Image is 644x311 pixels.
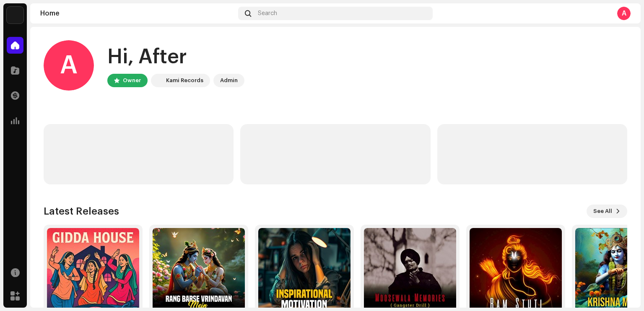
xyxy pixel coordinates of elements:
[40,10,235,17] div: Home
[7,7,23,23] img: 33004b37-325d-4a8b-b51f-c12e9b964943
[258,10,277,17] span: Search
[617,7,631,20] div: A
[166,75,203,86] div: Kami Records
[123,75,141,86] div: Owner
[107,44,244,70] div: Hi, After
[44,40,94,91] div: A
[153,75,163,86] img: 33004b37-325d-4a8b-b51f-c12e9b964943
[44,205,119,218] h3: Latest Releases
[220,75,238,86] div: Admin
[593,203,612,220] span: See All
[587,205,627,218] button: See All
